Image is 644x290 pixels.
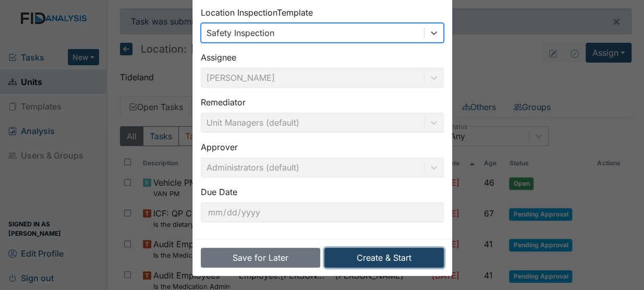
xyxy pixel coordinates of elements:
[201,141,238,153] label: Approver
[201,186,237,198] label: Due Date
[201,96,246,108] label: Remediator
[206,27,274,39] div: Safety Inspection
[324,248,444,268] button: Create & Start
[201,6,313,19] label: Location Inspection Template
[201,248,320,268] button: Save for Later
[201,51,236,64] label: Assignee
